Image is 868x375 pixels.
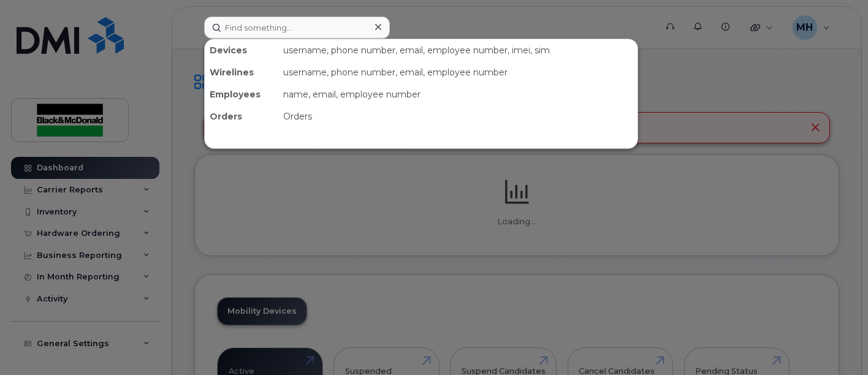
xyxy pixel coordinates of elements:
[205,39,278,61] div: Devices
[278,83,638,105] div: name, email, employee number
[205,83,278,105] div: Employees
[278,105,638,127] div: Orders
[205,105,278,127] div: Orders
[205,61,278,83] div: Wirelines
[278,39,638,61] div: username, phone number, email, employee number, imei, sim
[278,61,638,83] div: username, phone number, email, employee number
